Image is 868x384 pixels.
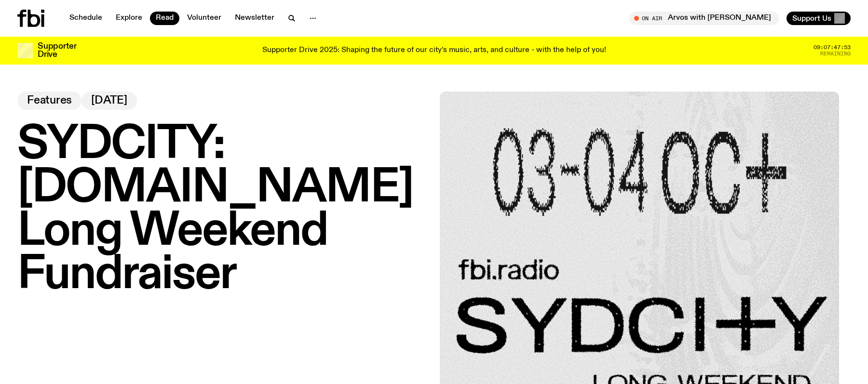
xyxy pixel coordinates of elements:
a: Newsletter [229,12,280,25]
a: Read [150,12,179,25]
span: Remaining [820,51,851,56]
p: Supporter Drive 2025: Shaping the future of our city’s music, arts, and culture - with the help o... [262,46,606,55]
span: [DATE] [91,95,127,106]
span: Support Us [792,14,831,23]
span: 09:07:47:53 [814,45,851,50]
a: Explore [110,12,148,25]
button: On AirArvos with [PERSON_NAME] [629,12,779,25]
h3: Supporter Drive [38,42,76,59]
a: Volunteer [181,12,227,25]
span: Features [27,95,72,106]
h1: SYDCITY: [DOMAIN_NAME] Long Weekend Fundraiser [17,123,428,297]
button: Support Us [787,12,851,25]
a: Schedule [64,12,108,25]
